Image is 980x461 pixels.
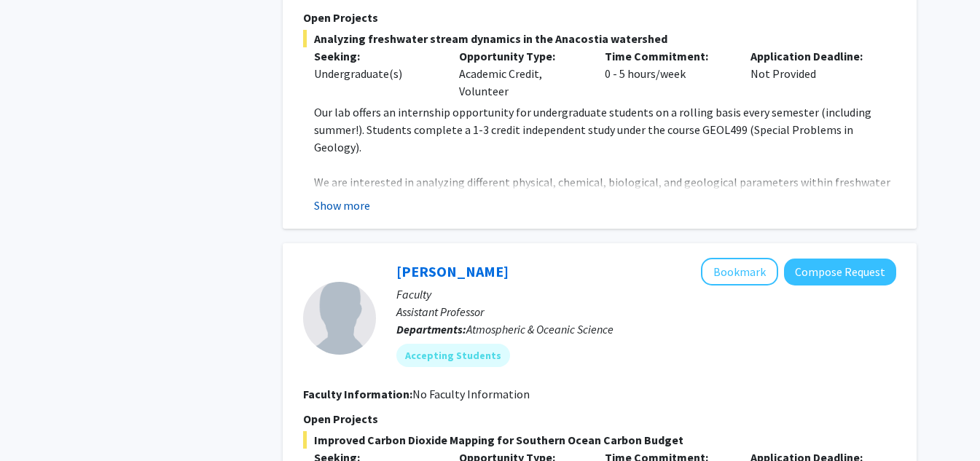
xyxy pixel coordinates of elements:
[303,387,412,401] b: Faculty Information:
[314,173,896,243] p: We are interested in analyzing different physical, chemical, biological, and geological parameter...
[314,197,370,214] button: Show more
[11,395,62,450] iframe: Chat
[396,262,509,280] a: [PERSON_NAME]
[594,47,740,100] div: 0 - 5 hours/week
[314,65,438,82] div: Undergraduate(s)
[303,410,896,427] p: Open Projects
[396,344,510,367] mat-chip: Accepting Students
[314,103,896,156] p: Our lab offers an internship opportunity for undergraduate students on a rolling basis every seme...
[396,322,466,336] b: Departments:
[412,387,530,401] span: No Faculty Information
[605,47,729,65] p: Time Commitment:
[303,30,896,47] span: Analyzing freshwater stream dynamics in the Anacostia watershed
[750,47,874,65] p: Application Deadline:
[314,47,438,65] p: Seeking:
[303,9,896,26] p: Open Projects
[740,47,885,100] div: Not Provided
[701,258,778,285] button: Add Madeleine Youngs to Bookmarks
[396,303,896,320] p: Assistant Professor
[448,47,594,100] div: Academic Credit, Volunteer
[396,285,896,303] p: Faculty
[466,322,614,336] span: Atmospheric & Oceanic Science
[459,47,583,65] p: Opportunity Type:
[303,431,896,449] span: Improved Carbon Dioxide Mapping for Southern Ocean Carbon Budget
[784,259,896,285] button: Compose Request to Madeleine Youngs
